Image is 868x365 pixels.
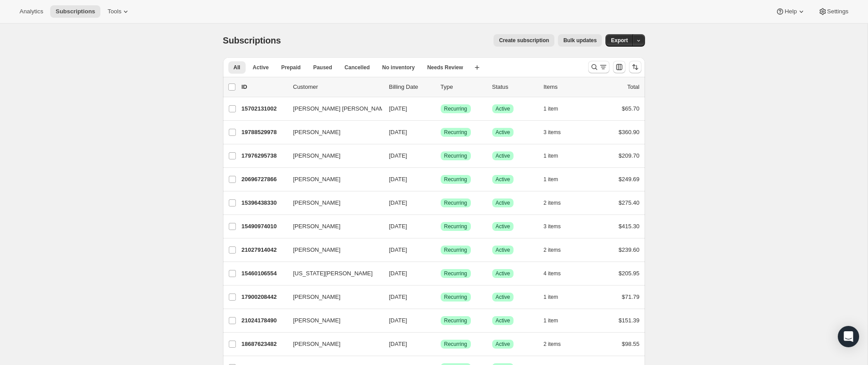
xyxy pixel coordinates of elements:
[288,243,377,257] button: [PERSON_NAME]
[619,129,640,135] span: $360.90
[242,126,640,139] div: 19788529978[PERSON_NAME][DATE]SuccessRecurringSuccessActive3 items$360.90
[293,246,341,254] span: [PERSON_NAME]
[50,5,100,18] button: Subscriptions
[223,36,281,45] span: Subscriptions
[496,223,510,230] span: Active
[496,105,510,112] span: Active
[288,313,377,328] button: [PERSON_NAME]
[242,246,286,254] p: 21027914042
[293,83,382,91] p: Customer
[544,105,558,112] span: 1 item
[288,196,377,210] button: [PERSON_NAME]
[619,176,640,182] span: $249.69
[444,199,467,206] span: Recurring
[242,83,640,91] div: IDCustomerBilling DateTypeStatusItemsTotal
[389,270,407,277] span: [DATE]
[770,5,811,18] button: Help
[389,152,407,159] span: [DATE]
[293,104,390,113] span: [PERSON_NAME] [PERSON_NAME]
[558,34,602,47] button: Bulk updates
[313,64,332,71] span: Paused
[288,219,377,234] button: [PERSON_NAME]
[544,199,561,206] span: 2 items
[242,151,286,160] p: 17976295738
[544,294,558,301] span: 1 item
[838,326,859,347] div: Open Intercom Messenger
[242,293,286,302] p: 17900208442
[389,105,407,112] span: [DATE]
[444,246,467,254] span: Recurring
[613,61,625,73] button: Customize table column order and visibility
[234,64,240,71] span: All
[288,266,377,281] button: [US_STATE][PERSON_NAME]
[629,61,641,73] button: Sort the results
[444,223,467,230] span: Recurring
[242,340,286,349] p: 18687623482
[622,341,640,347] span: $98.55
[619,317,640,324] span: $151.39
[288,102,377,116] button: [PERSON_NAME] [PERSON_NAME]
[544,126,571,139] button: 3 items
[544,246,561,254] span: 2 items
[496,270,510,277] span: Active
[544,267,571,280] button: 4 items
[242,198,286,207] p: 15396438330
[281,64,301,71] span: Prepaid
[544,197,571,209] button: 2 items
[492,83,537,91] p: Status
[544,314,568,327] button: 1 item
[293,269,373,278] span: [US_STATE][PERSON_NAME]
[242,83,286,91] p: ID
[605,34,633,47] button: Export
[293,222,341,231] span: [PERSON_NAME]
[242,314,640,327] div: 21024178490[PERSON_NAME][DATE]SuccessRecurringSuccessActive1 item$151.39
[470,61,484,74] button: Create new view
[56,8,95,15] span: Subscriptions
[544,152,558,159] span: 1 item
[444,152,467,159] span: Recurring
[242,173,640,186] div: 20696727866[PERSON_NAME][DATE]SuccessRecurringSuccessActive1 item$249.69
[288,149,377,163] button: [PERSON_NAME]
[827,8,848,15] span: Settings
[496,317,510,324] span: Active
[496,341,510,348] span: Active
[544,270,561,277] span: 4 items
[544,129,561,136] span: 3 items
[611,37,628,44] span: Export
[544,338,571,350] button: 2 items
[288,172,377,186] button: [PERSON_NAME]
[293,175,341,184] span: [PERSON_NAME]
[544,291,568,303] button: 1 item
[619,270,640,277] span: $205.95
[496,294,510,301] span: Active
[389,341,407,347] span: [DATE]
[544,317,558,324] span: 1 item
[619,246,640,253] span: $239.60
[242,128,286,137] p: 19788529978
[427,64,463,71] span: Needs Review
[293,198,341,207] span: [PERSON_NAME]
[242,104,286,113] p: 15702131002
[496,129,510,136] span: Active
[242,338,640,350] div: 18687623482[PERSON_NAME][DATE]SuccessRecurringSuccessActive2 items$98.55
[242,222,286,231] p: 15490974010
[444,105,467,112] span: Recurring
[544,220,571,233] button: 3 items
[242,267,640,280] div: 15460106554[US_STATE][PERSON_NAME][DATE]SuccessRecurringSuccessActive4 items$205.95
[242,291,640,303] div: 17900208442[PERSON_NAME][DATE]SuccessRecurringSuccessActive1 item$71.79
[293,340,341,349] span: [PERSON_NAME]
[544,83,588,91] div: Items
[288,337,377,351] button: [PERSON_NAME]
[242,197,640,209] div: 15396438330[PERSON_NAME][DATE]SuccessRecurringSuccessActive2 items$275.40
[544,103,568,115] button: 1 item
[784,8,796,15] span: Help
[588,61,609,73] button: Search and filter results
[389,246,407,253] span: [DATE]
[544,244,571,256] button: 2 items
[499,37,549,44] span: Create subscription
[389,129,407,135] span: [DATE]
[20,8,43,15] span: Analytics
[544,223,561,230] span: 3 items
[444,294,467,301] span: Recurring
[242,316,286,325] p: 21024178490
